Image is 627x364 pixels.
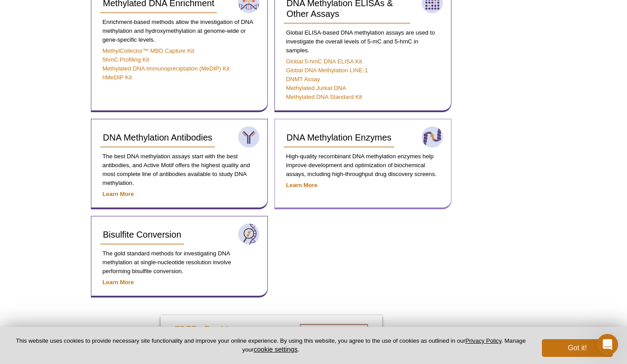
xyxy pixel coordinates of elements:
img: Bisulfite [238,223,260,245]
a: Privacy Policy [465,337,501,344]
a: DNA Methylation Antibodies [100,128,215,148]
a: Learn More [102,279,134,286]
p: This website uses cookies to provide necessary site functionality and improve your online experie... [14,337,527,354]
a: Methylated DNA Immunopreciptation (MeDIP) Kit [102,65,230,72]
a: Learn More [286,182,317,188]
a: Global DNA Methylation LINE-1 [286,67,368,74]
iframe: Intercom live chat [597,334,618,355]
p: The gold standard methods for investigating DNA methylation at single-nucleotide resolution invol... [100,249,259,276]
a: MethylCollector™ MBD Capture Kit [102,47,194,54]
span: DNA Methylation Antibodies [103,133,212,142]
a: hMeDIP Kit [102,74,132,81]
a: Methylated DNA Standard Kit [286,94,362,100]
img: Enzymes [421,126,443,148]
p: The best DNA methylation assays start with the best antibodies, and Active Motif offers the highe... [100,152,259,188]
button: cookie settings [254,345,298,353]
a: Global 5-hmC DNA ELISA Kit [286,58,362,65]
a: Learn More [102,191,134,197]
a: DNMT Assay [286,76,320,82]
p: Enrichment-based methods allow the investigation of DNA methylation and hydroxymethylation at gen... [100,18,259,44]
button: Got it! [542,339,613,357]
p: High-quality recombinant DNA methylation enzymes help improve development and optimization of bio... [284,152,442,179]
span: Bisulfite Conversion [103,230,181,239]
p: Global ELISA-based DNA methylation assays are used to investigate the overall levels of 5-mC and ... [284,28,442,55]
a: Methylated Jurkat DNA [286,85,346,91]
img: Antibody [238,126,260,148]
a: DNA Methylation Enzymes [284,128,394,148]
a: Bisulfite Conversion [100,225,184,245]
a: 5hmC Profiling Kit [102,56,149,63]
span: DNA Methylation Enzymes [286,133,392,142]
